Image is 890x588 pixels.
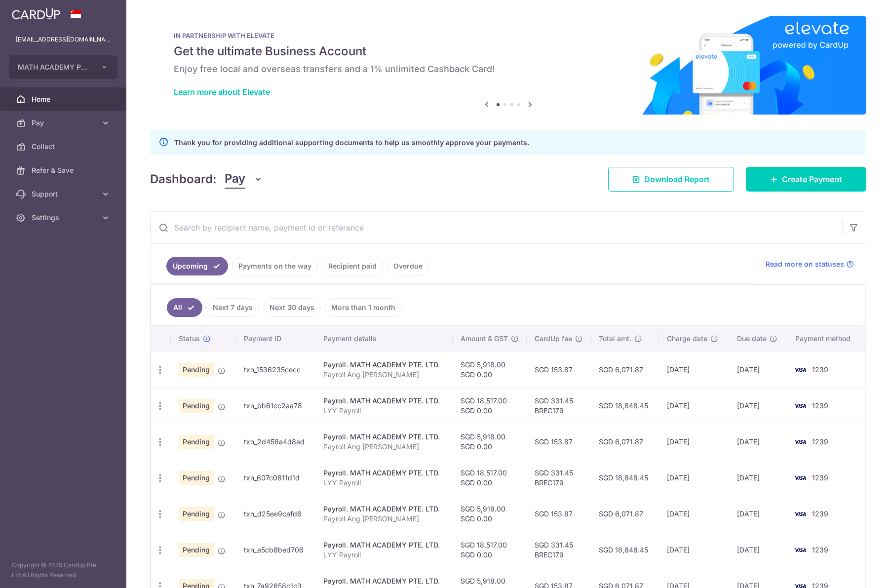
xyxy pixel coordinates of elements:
span: Pay [32,118,97,128]
td: [DATE] [659,496,729,532]
p: LYY Payroll [323,550,445,560]
a: Learn more about Elevate [174,87,270,97]
td: txn_1536235cecc [236,352,315,388]
div: Payroll. MATH ACADEMY PTE. LTD. [323,360,445,370]
a: Recipient paid [322,257,383,275]
td: SGD 6,071.87 [591,496,659,532]
span: Home [32,94,97,104]
td: [DATE] [729,388,787,424]
td: [DATE] [729,532,787,568]
td: SGD 331.45 BREC179 [527,388,591,424]
td: SGD 5,918.00 SGD 0.00 [453,352,527,388]
td: [DATE] [659,352,729,388]
p: Payroll Ang [PERSON_NAME] [323,442,445,452]
td: SGD 153.87 [527,424,591,460]
img: CardUp [12,8,60,20]
td: [DATE] [659,424,729,460]
span: Create Payment [782,173,842,185]
td: SGD 5,918.00 SGD 0.00 [453,424,527,460]
td: txn_2d458a4d8ad [236,424,315,460]
span: CardUp fee [535,334,572,344]
span: 1239 [812,546,828,554]
td: [DATE] [659,460,729,496]
span: Support [32,189,97,199]
span: Collect [32,142,97,152]
td: SGD 18,848.45 [591,460,659,496]
td: SGD 153.87 [527,352,591,388]
span: Read more on statuses [766,259,844,269]
td: [DATE] [729,352,787,388]
th: Payment method [787,326,865,352]
a: Overdue [387,257,429,275]
span: MATH ACADEMY PTE. LTD. [18,62,91,72]
p: Payroll Ang [PERSON_NAME] [323,370,445,380]
span: Charge date [667,334,707,344]
a: All [167,298,202,317]
img: Bank Card [790,400,810,412]
td: SGD 18,848.45 [591,388,659,424]
td: SGD 6,071.87 [591,352,659,388]
span: 1239 [812,365,828,374]
a: Create Payment [746,167,866,192]
td: [DATE] [729,424,787,460]
td: [DATE] [729,460,787,496]
span: Due date [737,334,767,344]
td: SGD 153.87 [527,496,591,532]
h5: Get the ultimate Business Account [174,43,843,59]
p: IN PARTNERSHIP WITH ELEVATE [174,32,843,39]
a: Next 30 days [263,298,321,317]
td: SGD 6,071.87 [591,424,659,460]
td: SGD 18,848.45 [591,532,659,568]
button: Pay [225,170,263,189]
img: Bank Card [790,472,810,484]
img: Bank Card [790,508,810,520]
span: Pending [179,543,214,557]
span: Status [179,334,200,344]
div: Payroll. MATH ACADEMY PTE. LTD. [323,432,445,442]
td: SGD 5,918.00 SGD 0.00 [453,496,527,532]
span: 1239 [812,401,828,410]
td: SGD 18,517.00 SGD 0.00 [453,532,527,568]
span: Pending [179,507,214,521]
a: Download Report [608,167,734,192]
td: [DATE] [659,388,729,424]
a: Upcoming [166,257,228,275]
h6: Enjoy free local and overseas transfers and a 1% unlimited Cashback Card! [174,63,843,75]
td: txn_bb61cc2aa78 [236,388,315,424]
a: Payments on the way [232,257,318,275]
button: MATH ACADEMY PTE. LTD. [9,55,117,79]
td: SGD 18,517.00 SGD 0.00 [453,388,527,424]
span: 1239 [812,437,828,446]
th: Payment details [315,326,453,352]
td: SGD 331.45 BREC179 [527,460,591,496]
p: LYY Payroll [323,406,445,416]
p: Thank you for providing additional supporting documents to help us smoothly approve your payments. [174,137,529,149]
span: 1239 [812,473,828,482]
span: Pending [179,363,214,377]
td: [DATE] [659,532,729,568]
a: More than 1 month [325,298,402,317]
td: SGD 331.45 BREC179 [527,532,591,568]
span: 1239 [812,510,828,518]
p: Payroll Ang [PERSON_NAME] [323,514,445,524]
img: Bank Card [790,364,810,376]
img: Renovation banner [150,16,866,115]
span: Total amt. [599,334,631,344]
td: SGD 18,517.00 SGD 0.00 [453,460,527,496]
span: Settings [32,213,97,223]
iframe: Opens a widget where you can find more information [826,558,880,583]
input: Search by recipient name, payment id or reference [151,212,842,243]
div: Payroll. MATH ACADEMY PTE. LTD. [323,576,445,586]
span: Pending [179,399,214,413]
p: [EMAIL_ADDRESS][DOMAIN_NAME] [16,35,111,44]
div: Payroll. MATH ACADEMY PTE. LTD. [323,468,445,478]
h4: Dashboard: [150,170,217,188]
p: LYY Payroll [323,478,445,488]
th: Payment ID [236,326,315,352]
div: Payroll. MATH ACADEMY PTE. LTD. [323,540,445,550]
span: Download Report [644,173,710,185]
td: [DATE] [729,496,787,532]
span: Amount & GST [461,334,508,344]
a: Next 7 days [206,298,259,317]
div: Payroll. MATH ACADEMY PTE. LTD. [323,396,445,406]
